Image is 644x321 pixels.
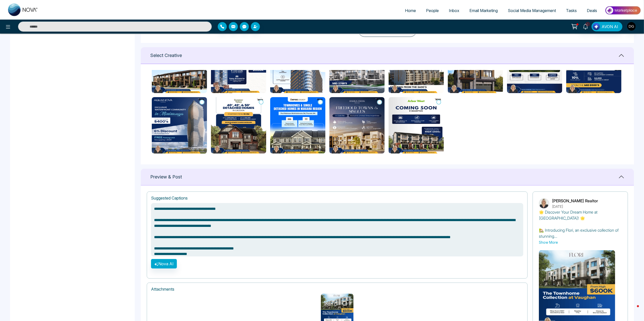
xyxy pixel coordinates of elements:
h1: Select Creative [150,53,182,58]
p: [PERSON_NAME] Realtor [552,198,598,204]
h1: Suggested Captions [151,196,188,201]
button: AVON AI [592,22,622,31]
span: Social Media Management [508,8,556,13]
span: Email Marketing [469,8,498,13]
a: 1 [580,22,592,31]
h1: Attachments [151,287,523,292]
a: Email Marketing [464,6,503,15]
a: People [421,6,444,15]
a: Deals [582,6,602,15]
img: Townhomes and Single Detached Homes at Port Robinson Road and Kottmeier Road.png [270,97,325,154]
img: Market-place.gif [605,5,641,16]
img: Lead Flow [593,23,600,30]
img: User Avatar [627,22,636,31]
span: Inbox [449,8,459,13]
a: Social Media Management [503,6,561,15]
img: Summer Valley Detached Homes in Caledon.png [211,97,266,154]
img: Nova CRM Logo [8,4,38,16]
a: Tasks [561,6,582,15]
button: Show More [539,240,558,245]
span: Deals [587,8,597,13]
img: Joshua Creek Montage (12).png [329,97,385,154]
h1: Preview & Post [150,174,182,180]
a: Home [400,6,421,15]
span: Home [405,8,416,13]
span: Tasks [566,8,577,13]
iframe: Intercom live chat [627,304,639,316]
img: Denise Gottardo Realtor [539,198,549,208]
img: Aquanova Condos in Mississauga.png [152,97,207,154]
button: Nova AI [151,259,177,269]
p: 🌟 Discover Your Dream Home at [GEOGRAPHIC_DATA]! 🌟 🏡 Introducing Flori, an exclusive collection o... [539,209,622,239]
span: AVON AI [602,24,618,30]
span: People [426,8,439,13]
p: [DATE] [552,204,598,209]
a: Inbox [444,6,464,15]
span: 1 [586,22,590,26]
img: The exceptional Arbor West Summit Series is coming soon to Brampton.png [389,97,444,154]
